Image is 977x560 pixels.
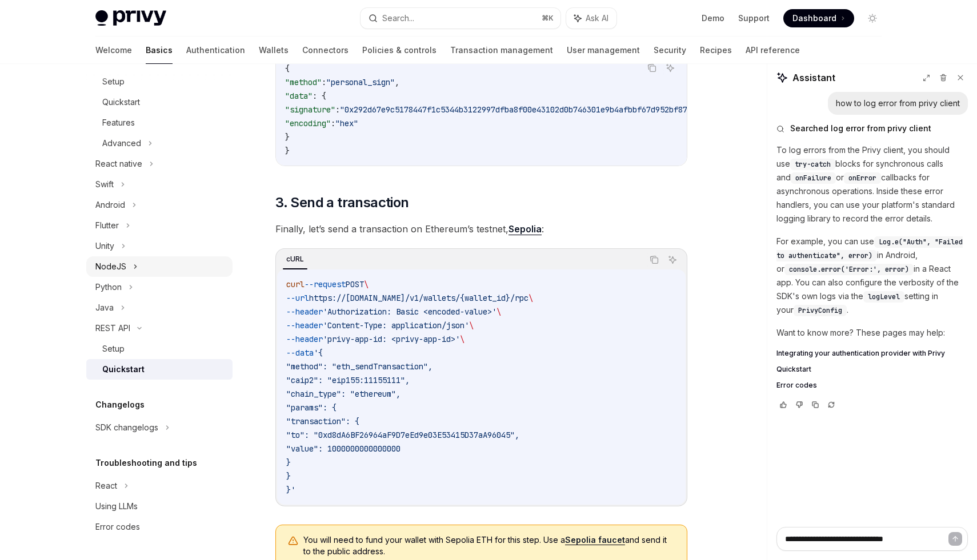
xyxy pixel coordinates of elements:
[286,430,519,440] span: "to": "0xd8dA6BF26964aF9D7eEd9e03E53415D37aA96045",
[102,95,140,109] div: Quickstart
[302,37,349,64] a: Connectors
[663,61,678,75] button: Ask AI
[186,37,245,64] a: Authentication
[102,362,145,376] div: Quickstart
[460,334,465,344] span: \
[776,349,945,358] span: Integrating your authentication provider with Privy
[566,8,616,29] button: Ask AI
[95,198,125,212] div: Android
[795,160,831,169] span: try-catch
[783,9,854,27] a: Dashboard
[565,535,625,545] a: Sepolia faucet
[102,116,135,130] div: Features
[286,402,337,413] span: "params": {
[326,77,395,87] span: "personal_sign"
[496,307,501,317] span: \
[95,321,130,335] div: REST API
[313,91,326,101] span: : {
[286,293,309,303] span: --url
[86,359,233,380] a: Quickstart
[361,8,560,29] button: Search...⌘K
[323,334,460,344] span: 'privy-app-id: <privy-app-id>'
[95,37,132,64] a: Welcome
[95,219,119,232] div: Flutter
[146,37,173,64] a: Basics
[95,398,145,412] h5: Changelogs
[776,365,968,374] a: Quickstart
[259,37,289,64] a: Wallets
[275,194,409,212] span: 3. Send a transaction
[95,178,114,191] div: Swift
[86,339,233,359] a: Setup
[335,118,358,128] span: "hex"
[285,132,290,142] span: }
[285,91,313,101] span: "data"
[303,534,675,557] span: You will need to fund your wallet with Sepolia ETH for this step. Use a and send it to the public...
[644,61,659,75] button: Copy the contents from the code block
[102,136,141,150] div: Advanced
[287,535,299,547] svg: Warning
[948,532,962,546] button: Send message
[700,37,732,64] a: Recipes
[95,239,114,253] div: Unity
[86,92,233,112] a: Quickstart
[528,293,533,303] span: \
[95,280,122,294] div: Python
[508,223,542,235] a: Sepolia
[654,37,686,64] a: Security
[309,293,528,303] span: https://[DOMAIN_NAME]/v1/wallets/{wallet_id}/rpc
[286,389,401,399] span: "chain_type": "ethereum",
[665,252,680,267] button: Ask AI
[286,361,433,372] span: "method": "eth_sendTransaction",
[395,77,399,87] span: ,
[586,13,608,24] span: Ask AI
[647,252,662,267] button: Copy the contents from the code block
[286,279,305,289] span: curl
[776,365,811,374] span: Quickstart
[542,14,554,23] span: ⌘ K
[776,143,968,225] p: To log errors from the Privy client, you should use blocks for synchronous calls and or callbacks...
[738,13,770,24] a: Support
[776,123,968,134] button: Searched log error from privy client
[286,375,410,385] span: "caip2": "eip155:11155111",
[95,301,114,315] div: Java
[286,307,323,317] span: --header
[95,10,166,26] img: light logo
[450,37,553,64] a: Transaction management
[283,252,307,266] div: cURL
[702,13,724,24] a: Demo
[86,517,233,537] a: Error codes
[790,123,931,134] span: Searched log error from privy client
[95,499,138,513] div: Using LLMs
[469,320,474,331] span: \
[776,237,963,260] span: Log.e("Auth", "Failed to authenticate", error)
[285,146,290,156] span: }
[95,479,117,493] div: React
[746,37,800,64] a: API reference
[776,381,817,390] span: Error codes
[95,260,126,273] div: NodeJS
[86,496,233,517] a: Using LLMs
[792,13,836,24] span: Dashboard
[305,279,346,289] span: --request
[95,456,197,470] h5: Troubleshooting and tips
[789,265,909,274] span: console.error('Error:', error)
[95,520,140,534] div: Error codes
[863,9,882,27] button: Toggle dark mode
[346,279,364,289] span: POST
[286,348,314,358] span: --data
[286,471,291,481] span: }
[285,77,322,87] span: "method"
[286,457,291,468] span: }
[285,118,331,128] span: "encoding"
[848,174,876,183] span: onError
[362,37,437,64] a: Policies & controls
[286,320,323,331] span: --header
[95,421,158,434] div: SDK changelogs
[868,292,900,301] span: logLevel
[776,381,968,390] a: Error codes
[776,326,968,340] p: Want to know more? These pages may help:
[314,348,323,358] span: '{
[382,11,414,25] div: Search...
[286,416,359,426] span: "transaction": {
